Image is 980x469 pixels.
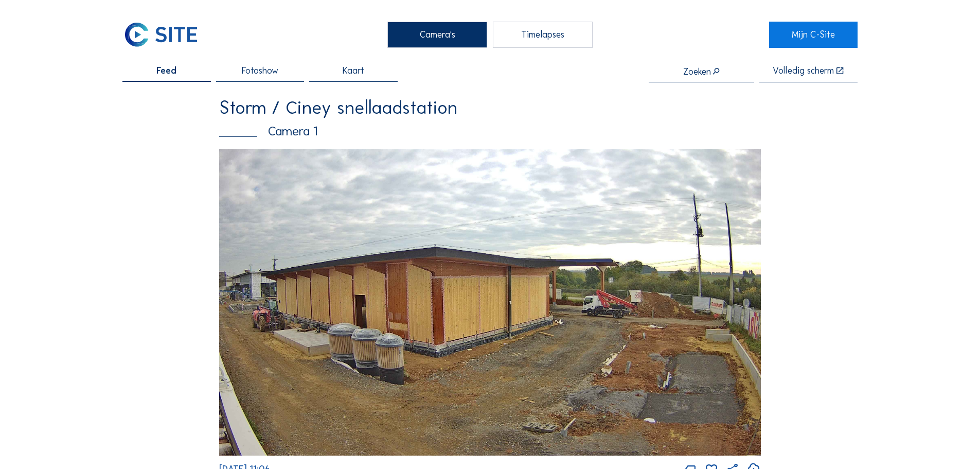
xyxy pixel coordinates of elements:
div: Camera's [387,22,487,47]
span: Kaart [343,66,364,76]
div: Storm / Ciney snellaadstation [219,98,761,117]
a: Mijn C-Site [769,22,857,47]
span: Fotoshow [242,66,278,76]
div: Volledig scherm [773,66,834,76]
img: Image [219,149,761,456]
a: C-SITE Logo [122,22,210,47]
div: Timelapses [493,22,593,47]
span: Feed [156,66,176,76]
img: C-SITE Logo [122,22,200,47]
div: Camera 1 [219,125,761,138]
